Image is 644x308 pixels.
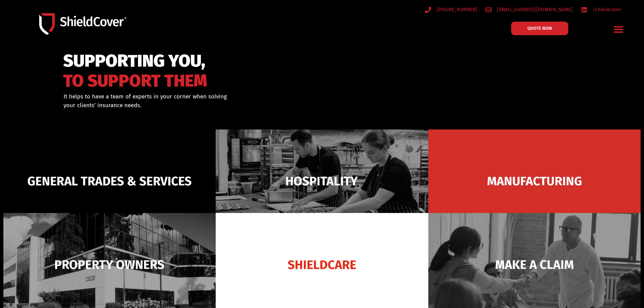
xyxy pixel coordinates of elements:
span: QUOTE NOW [527,26,552,30]
p: your clients’ insurance needs. [64,101,357,110]
span: SUPPORTING YOU, [63,54,207,68]
a: [PHONE_NUMBER] [425,5,477,14]
span: [EMAIL_ADDRESS][DOMAIN_NAME] [495,5,573,14]
span: /shieldcover [591,5,621,14]
div: Menu Toggle [611,21,627,37]
div: It helps to have a team of experts in your corner when solving [64,92,357,110]
a: QUOTE NOW [511,22,568,35]
img: Shield-Cover-Underwriting-Australia-logo-full [39,13,126,34]
a: [EMAIL_ADDRESS][DOMAIN_NAME] [485,5,573,14]
span: [PHONE_NUMBER] [435,5,477,14]
a: /shieldcover [581,5,621,14]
